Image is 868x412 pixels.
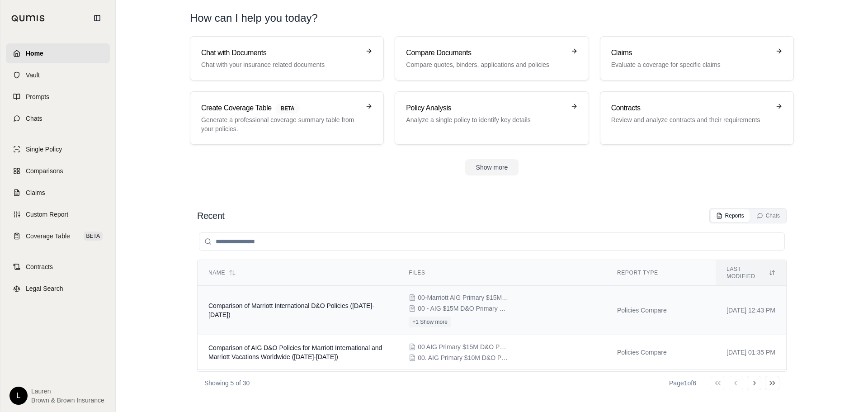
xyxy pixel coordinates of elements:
[418,293,508,302] span: 00-Marriott AIG Primary $15M D&O FINAL Policy 12.3.PDF
[611,115,770,124] p: Review and analyze contracts and their requirements
[6,183,110,203] a: Claims
[190,91,384,145] a: Create Coverage TableBETAGenerate a professional coverage summary table from your policies.
[711,209,750,222] button: Reports
[726,265,775,280] div: Last modified
[84,232,103,241] span: BETA
[201,60,360,69] p: Chat with your insurance related documents
[197,209,224,222] h2: Recent
[716,286,786,335] td: [DATE] 12:43 PM
[90,11,104,25] button: Collapse sidebar
[26,71,40,80] span: Vault
[6,279,110,298] a: Legal Search
[26,166,63,175] span: Comparisons
[204,379,250,388] p: Showing 5 of 30
[9,387,28,405] div: L
[208,302,374,318] span: Comparison of Marriott International D&O Policies (2020-2024)
[31,387,104,396] span: Lauren
[606,335,716,370] td: Policies Compare
[395,36,589,81] a: Compare DocumentsCompare quotes, binders, applications and policies
[406,103,565,114] h3: Policy Analysis
[6,226,110,246] a: Coverage TableBETA
[6,139,110,159] a: Single Policy
[406,60,565,69] p: Compare quotes, binders, applications and policies
[26,284,63,293] span: Legal Search
[418,353,508,362] span: 00. AIG Primary $10M D&O Policy - MVW 2024 FINAL.pdf
[26,210,68,219] span: Custom Report
[406,47,565,58] h3: Compare Documents
[6,109,110,128] a: Chats
[6,87,110,107] a: Prompts
[600,36,794,81] a: ClaimsEvaluate a coverage for specific claims
[669,379,696,388] div: Page 1 of 6
[465,159,519,175] button: Show more
[406,115,565,124] p: Analyze a single policy to identify key details
[190,36,384,81] a: Chat with DocumentsChat with your insurance related documents
[26,49,43,58] span: Home
[26,188,45,197] span: Claims
[208,344,382,360] span: Comparison of AIG D&O Policies for Marriott International and Marriott Vacations Worldwide (2024-...
[6,161,110,181] a: Comparisons
[190,11,794,25] h1: How can I help you today?
[611,103,770,114] h3: Contracts
[600,91,794,145] a: ContractsReview and analyze contracts and their requirements
[606,370,716,405] td: Policies Compare
[26,232,70,241] span: Coverage Table
[611,47,770,58] h3: Claims
[26,92,49,101] span: Prompts
[26,114,42,123] span: Chats
[6,43,110,63] a: Home
[409,317,451,327] button: +1 Show more
[716,335,786,370] td: [DATE] 01:35 PM
[201,115,360,133] p: Generate a professional coverage summary table from your policies.
[757,212,780,219] div: Chats
[275,104,300,114] span: BETA
[6,257,110,277] a: Contracts
[201,103,360,114] h3: Create Coverage Table
[606,286,716,335] td: Policies Compare
[6,65,110,85] a: Vault
[208,269,387,276] div: Name
[751,209,785,222] button: Chats
[31,396,104,405] span: Brown & Brown Insurance
[201,47,360,58] h3: Chat with Documents
[611,60,770,69] p: Evaluate a coverage for specific claims
[606,260,716,286] th: Report Type
[418,304,508,313] span: 00 - AIG $15M D&O Primary Policy Marriott International 2023-24 REVISED.pdf
[398,260,606,286] th: Files
[395,91,589,145] a: Policy AnalysisAnalyze a single policy to identify key details
[716,370,786,405] td: [DATE] 09:13 AM
[26,145,62,154] span: Single Policy
[716,212,744,219] div: Reports
[6,204,110,224] a: Custom Report
[418,342,508,351] span: 00 AIG Primary $15M D&O Policy - Marriott International 2024 REVISED.pdf
[26,262,53,271] span: Contracts
[11,15,45,22] img: Qumis Logo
